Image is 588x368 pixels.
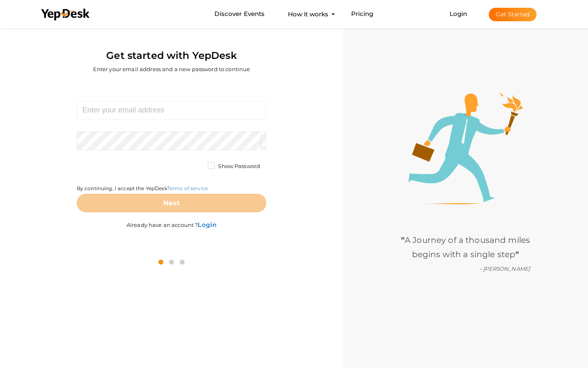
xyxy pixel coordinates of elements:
b: Login [198,221,216,229]
a: Terms of service [167,185,208,191]
label: Already have an account ? [127,212,216,229]
a: Pricing [351,7,374,22]
b: " [515,249,519,259]
label: Enter your email address and a new password to continue [93,65,250,73]
label: Show Password [208,162,260,171]
input: Enter your email address [77,101,266,119]
span: A Journey of a thousand miles begins with a single step [401,235,530,259]
label: By continuing, I accept the YepDesk [77,185,208,192]
b: Next [163,199,180,207]
button: How it works [285,7,331,22]
label: Get started with YepDesk [106,48,236,63]
i: - [PERSON_NAME] [480,265,530,272]
img: step1-illustration.png [408,92,523,205]
button: Get Started [489,8,537,21]
a: Discover Events [214,7,265,22]
button: Next [77,194,266,212]
b: " [401,235,405,245]
a: Login [450,10,468,18]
